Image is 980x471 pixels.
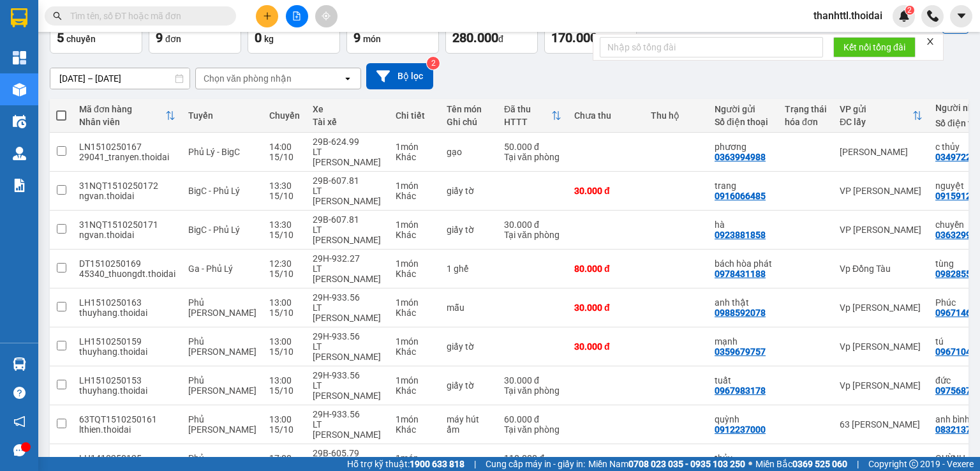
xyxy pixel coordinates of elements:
[255,30,262,45] span: 0
[269,191,300,201] div: 15/10
[504,414,561,424] div: 60.000 đ
[486,457,585,471] span: Cung cấp máy in - giấy in:
[363,34,381,44] span: món
[715,347,766,357] div: 0359679757
[715,385,766,396] div: 0967983178
[840,341,923,352] div: Vp [PERSON_NAME]
[447,380,491,391] div: giấy tờ
[396,191,434,201] div: Khác
[504,104,551,114] div: Đã thu
[13,147,26,160] img: warehouse-icon
[79,258,175,269] div: DT1510250169
[79,308,175,318] div: thuyhang.thoidai
[396,230,434,240] div: Khác
[396,385,434,396] div: Khác
[715,453,772,463] div: thủy
[79,336,175,347] div: LH1510250159
[504,117,551,127] div: HTTT
[269,385,300,396] div: 15/10
[396,336,434,347] div: 1 món
[57,30,64,45] span: 5
[504,424,561,435] div: Tại văn phòng
[833,37,916,57] button: Kết nối tổng đài
[313,380,383,401] div: LT [PERSON_NAME]
[66,34,96,44] span: chuyến
[79,191,175,201] div: ngvan.thoidai
[452,30,498,45] span: 280.000
[269,297,300,308] div: 13:00
[956,10,967,22] span: caret-down
[313,419,383,440] div: LT [PERSON_NAME]
[156,30,163,45] span: 9
[447,104,491,114] div: Tên món
[840,380,923,391] div: Vp [PERSON_NAME]
[447,341,491,352] div: giấy tờ
[447,414,491,435] div: máy hút ẩm
[785,117,827,127] div: hóa đơn
[188,225,240,235] span: BigC - Phủ Lý
[905,6,914,15] sup: 2
[264,34,274,44] span: kg
[13,51,26,64] img: dashboard-icon
[269,347,300,357] div: 15/10
[313,147,383,167] div: LT [PERSON_NAME]
[504,453,561,463] div: 110.000 đ
[313,137,383,147] div: 29B-624.99
[313,104,383,114] div: Xe
[313,264,383,284] div: LT [PERSON_NAME]
[840,264,923,274] div: Vp Đồng Tàu
[396,414,434,424] div: 1 món
[840,225,923,235] div: VP [PERSON_NAME]
[447,303,491,313] div: mẫu
[286,5,308,27] button: file-add
[715,375,772,385] div: tuất
[269,230,300,240] div: 15/10
[13,444,26,456] span: message
[840,419,923,430] div: 63 [PERSON_NAME]
[927,10,939,22] img: phone-icon
[504,152,561,162] div: Tại văn phòng
[965,453,973,463] span: ...
[188,147,240,157] span: Phủ Lý - BigC
[909,460,918,468] span: copyright
[313,331,383,341] div: 29H-933.56
[715,269,766,279] div: 0978431188
[410,459,464,469] strong: 1900 633 818
[396,375,434,385] div: 1 món
[907,6,912,15] span: 2
[269,110,300,121] div: Chuyến
[347,457,464,471] span: Hỗ trợ kỹ thuật:
[79,297,175,308] div: LH1510250163
[315,5,338,27] button: aim
[263,11,272,20] span: plus
[188,186,240,196] span: BigC - Phủ Lý
[715,181,772,191] div: trang
[715,336,772,347] div: mạnh
[256,5,278,27] button: plus
[13,83,26,96] img: warehouse-icon
[396,269,434,279] div: Khác
[188,264,233,274] span: Ga - Phủ Lý
[715,258,772,269] div: bách hòa phát
[447,225,491,235] div: giấy tờ
[165,34,181,44] span: đơn
[715,220,772,230] div: hà
[188,375,256,396] span: Phủ [PERSON_NAME]
[269,152,300,162] div: 15/10
[188,110,256,121] div: Tuyến
[396,142,434,152] div: 1 món
[926,37,935,46] span: close
[715,191,766,201] div: 0916066485
[79,414,175,424] div: 63TQT1510250161
[269,375,300,385] div: 13:00
[715,230,766,240] div: 0923881858
[833,99,929,133] th: Toggle SortBy
[269,308,300,318] div: 15/10
[79,220,175,230] div: 31NQT1510250171
[269,142,300,152] div: 14:00
[70,9,221,23] input: Tìm tên, số ĐT hoặc mã đơn
[755,457,847,471] span: Miền Bắc
[396,453,434,463] div: 1 món
[313,225,383,245] div: LT [PERSON_NAME]
[785,104,827,114] div: Trạng thái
